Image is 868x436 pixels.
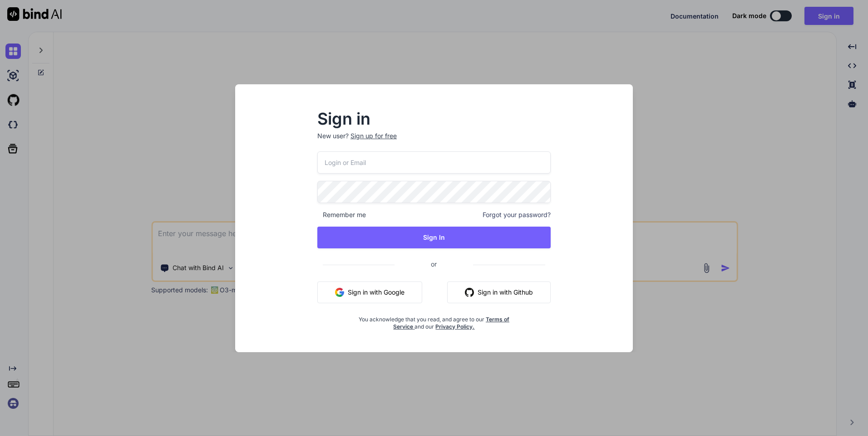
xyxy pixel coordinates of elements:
[317,227,551,248] button: Sign In
[447,281,551,303] button: Sign in with Github
[393,316,509,330] a: Terms of Service
[483,210,551,219] span: Forgot your password?
[317,210,366,219] span: Remember me
[395,253,473,275] span: or
[317,281,422,303] button: Sign in with Google
[350,131,397,140] div: Sign up for free
[317,151,551,174] input: Login or Email
[356,310,512,330] div: You acknowledge that you read, and agree to our and our
[335,288,344,297] img: google
[317,131,551,151] p: New user?
[317,111,551,126] h2: Sign in
[465,288,474,297] img: github
[435,323,474,330] a: Privacy Policy.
